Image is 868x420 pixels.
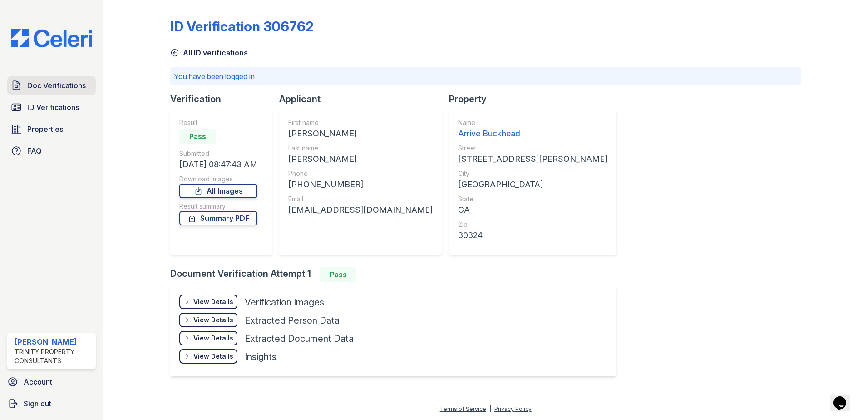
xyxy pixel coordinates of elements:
a: FAQ [7,142,96,160]
div: [PERSON_NAME] [15,336,92,347]
div: Name [458,118,607,127]
div: Verification [170,93,279,105]
span: Properties [27,124,63,135]
div: Result summary [179,202,257,211]
a: Privacy Policy [494,405,532,412]
div: Submitted [179,149,257,158]
p: You have been logged in [174,71,797,82]
a: Terms of Service [440,405,486,412]
div: [PHONE_NUMBER] [288,178,433,191]
div: View Details [193,297,233,306]
div: | [489,405,491,412]
a: Properties [7,120,96,138]
span: FAQ [27,145,42,156]
a: Sign out [4,395,99,413]
div: Download Images [179,175,257,184]
div: Street [458,144,607,153]
iframe: chat widget [830,384,859,411]
div: [PERSON_NAME] [288,127,433,140]
div: Pass [320,267,356,282]
div: Zip [458,220,607,229]
div: [GEOGRAPHIC_DATA] [458,178,607,191]
div: Verification Images [245,296,324,309]
div: Applicant [279,93,449,105]
div: First name [288,118,433,127]
a: ID Verifications [7,98,96,116]
div: Extracted Person Data [245,314,340,327]
div: Arrive Buckhead [458,127,607,140]
div: [STREET_ADDRESS][PERSON_NAME] [458,153,607,165]
div: GA [458,204,607,216]
div: City [458,169,607,178]
div: State [458,195,607,204]
a: All Images [179,184,257,198]
a: Name Arrive Buckhead [458,118,607,140]
div: [EMAIL_ADDRESS][DOMAIN_NAME] [288,204,433,216]
a: Doc Verifications [7,76,96,95]
span: Account [24,376,52,387]
div: Phone [288,169,433,178]
div: 30324 [458,229,607,242]
div: Insights [245,350,276,363]
span: ID Verifications [27,102,79,113]
div: ID Verification 306762 [170,18,314,35]
div: Email [288,195,433,204]
div: Property [449,93,624,105]
div: View Details [193,315,233,325]
div: Pass [179,129,216,144]
a: Summary PDF [179,211,257,225]
div: View Details [193,352,233,361]
span: Doc Verifications [27,80,86,91]
div: View Details [193,334,233,343]
span: Sign out [24,398,51,409]
div: Result [179,118,257,127]
a: Account [4,373,99,391]
div: [DATE] 08:47:43 AM [179,158,257,171]
div: Extracted Document Data [245,332,354,345]
div: Trinity Property Consultants [15,347,92,365]
div: Document Verification Attempt 1 [170,267,624,282]
img: CE_Logo_Blue-a8612792a0a2168367f1c8372b55b34899dd931a85d93a1a3d3e32e68fde9ad4.png [4,29,99,47]
div: [PERSON_NAME] [288,153,433,165]
a: All ID verifications [170,47,248,58]
div: Last name [288,144,433,153]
